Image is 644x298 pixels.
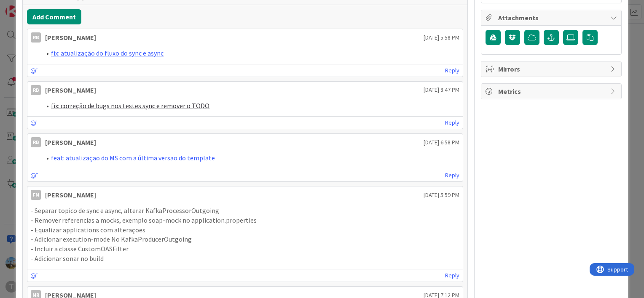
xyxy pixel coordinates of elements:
span: Metrics [498,86,606,96]
span: Attachments [498,13,606,23]
span: Mirrors [498,64,606,74]
button: Add Comment [27,9,81,24]
p: - Remover referencias a mocks, exemplo soap-mock no application.properties [31,216,459,225]
div: FM [31,190,41,200]
span: [DATE] 8:47 PM [424,85,459,94]
div: RB [31,85,41,95]
p: - Incluir a classe CustomOASFilter [31,244,459,254]
p: - Separar topico de sync e async, alterar KafkaProcessorOutgoing [31,206,459,216]
a: Reply [445,117,459,128]
div: [PERSON_NAME] [45,190,96,200]
div: [PERSON_NAME] [45,85,96,95]
span: [DATE] 6:58 PM [424,138,459,147]
p: - Adicionar sonar no build [31,254,459,263]
a: feat: atualização do MS com a última versão do template [51,154,215,162]
div: [PERSON_NAME] [45,32,96,43]
p: - Adicionar execution-mode No KafkaProducerOutgoing [31,234,459,244]
a: Reply [445,270,459,281]
span: [DATE] 5:58 PM [424,33,459,42]
div: RB [31,137,41,147]
div: [PERSON_NAME] [45,137,96,147]
a: Reply [445,170,459,181]
div: RB [31,32,41,43]
a: fix: correção de bugs nos testes sync e remover o TODO [51,101,209,110]
span: Support [18,1,38,11]
p: - Equalizar applications com alterações [31,225,459,235]
span: [DATE] 5:59 PM [424,191,459,200]
a: fix: atualização do fluxo do sync e async [51,49,164,57]
a: Reply [445,65,459,76]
